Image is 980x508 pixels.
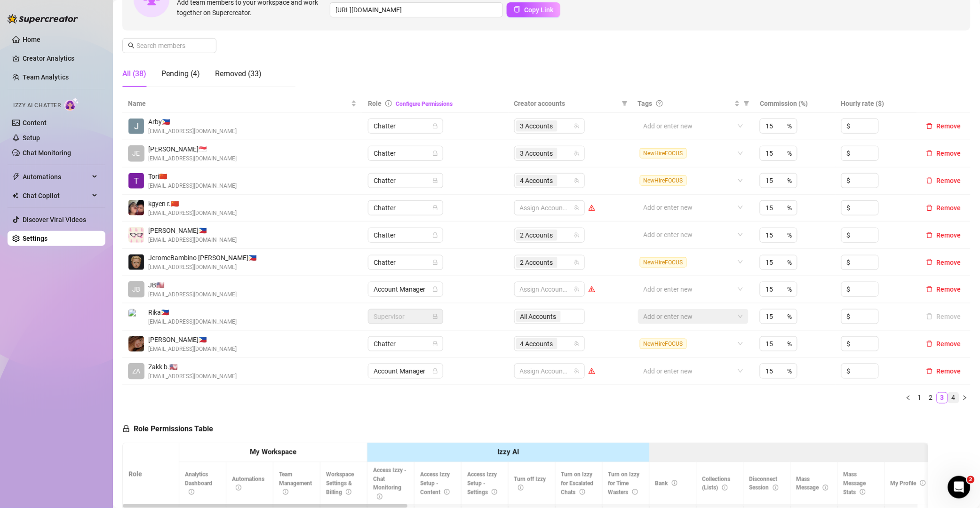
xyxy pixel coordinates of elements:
[574,341,580,347] span: team
[148,307,237,317] span: Rika 🇵🇭
[374,255,438,270] span: Chatter
[937,286,961,293] span: Remove
[937,393,948,403] a: 3
[773,485,779,491] span: info-circle
[161,68,200,79] div: Pending (4)
[937,177,961,184] span: Remove
[926,150,933,157] span: delete
[937,340,961,348] span: Remove
[128,227,144,243] img: Alexandra Latorre
[123,443,179,506] th: Role
[926,341,933,347] span: delete
[926,123,933,129] span: delete
[374,174,438,188] span: Chatter
[128,254,144,270] img: JeromeBambino El Garcia
[23,235,48,242] a: Settings
[396,101,453,107] a: Configure Permissions
[514,476,546,492] span: Turn off Izzy
[923,311,965,322] button: Remove
[148,317,237,326] span: [EMAIL_ADDRESS][DOMAIN_NAME]
[923,257,965,268] button: Remove
[962,395,968,401] span: right
[923,365,965,377] button: Remove
[923,120,965,132] button: Remove
[638,98,653,109] span: Tags
[948,393,959,403] a: 4
[702,476,731,492] span: Collections (Lists)
[12,192,18,199] img: Chat Copilot
[589,205,595,211] span: warning
[385,100,392,107] span: info-circle
[926,286,933,293] span: delete
[232,476,264,492] span: Automations
[148,345,237,354] span: [EMAIL_ADDRESS][DOMAIN_NAME]
[574,286,580,292] span: team
[250,448,296,456] strong: My Workspace
[518,485,524,491] span: info-circle
[444,489,450,495] span: info-circle
[23,149,71,157] a: Chat Monitoring
[589,368,595,374] span: warning
[374,201,438,215] span: Chatter
[128,119,144,134] img: Arby
[497,448,519,456] strong: Izzy AI
[516,120,558,132] span: 3 Accounts
[574,232,580,238] span: team
[903,392,914,404] li: Previous Page
[374,282,438,296] span: Account Manager
[122,68,146,79] div: All (38)
[133,148,140,159] span: JE
[148,198,237,209] span: kgyen r. 🇨🇳
[122,425,130,433] span: lock
[374,337,438,351] span: Chatter
[516,230,558,241] span: 2 Accounts
[128,309,144,325] img: Rika
[432,123,438,129] span: lock
[507,2,560,17] button: Copy Link
[754,95,836,113] th: Commission (%)
[148,362,237,372] span: Zakk b. 🇺🇸
[574,151,580,156] span: team
[574,260,580,265] span: team
[620,96,629,111] span: filter
[959,392,971,404] button: right
[148,334,237,345] span: [PERSON_NAME] 🇵🇭
[432,260,438,265] span: lock
[797,476,829,492] span: Mass Message
[580,489,585,495] span: info-circle
[148,144,237,154] span: [PERSON_NAME] 🇸🇬
[574,178,580,183] span: team
[742,96,751,111] span: filter
[923,148,965,159] button: Remove
[279,471,312,496] span: Team Management
[128,173,144,189] img: Tori
[432,151,438,156] span: lock
[722,485,728,491] span: info-circle
[524,6,553,14] span: Copy Link
[574,205,580,211] span: team
[128,98,349,109] span: Name
[561,471,594,496] span: Turn on Izzy for Escalated Chats
[925,392,937,404] li: 2
[13,101,61,110] span: Izzy AI Chatter
[903,392,914,404] button: left
[326,471,354,496] span: Workspace Settings & Billing
[128,336,144,352] img: Danielle
[906,395,911,401] span: left
[915,393,925,403] a: 1
[574,368,580,374] span: team
[148,236,237,245] span: [EMAIL_ADDRESS][DOMAIN_NAME]
[148,117,237,127] span: Arby 🇵🇭
[640,175,687,186] span: NewHireFOCUS
[937,204,961,212] span: Remove
[148,209,237,218] span: [EMAIL_ADDRESS][DOMAIN_NAME]
[656,100,663,107] span: question-circle
[622,101,628,106] span: filter
[926,205,933,211] span: delete
[236,485,241,491] span: info-circle
[148,225,237,236] span: [PERSON_NAME] 🇵🇭
[148,263,256,272] span: [EMAIL_ADDRESS][DOMAIN_NAME]
[860,489,866,495] span: info-circle
[132,366,140,376] span: ZA
[432,205,438,211] span: lock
